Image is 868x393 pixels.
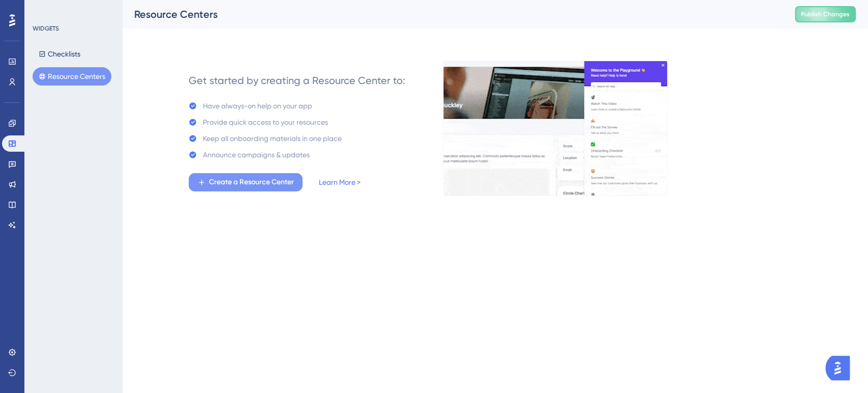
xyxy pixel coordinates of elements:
div: Announce campaigns & updates [203,149,310,161]
div: Have always-on help on your app [203,100,312,112]
button: Publish Changes [795,6,856,22]
div: WIDGETS [33,24,59,33]
a: Learn More > [319,176,361,188]
div: Keep all onboarding materials in one place [203,132,342,145]
img: 0356d1974f90e2cc51a660023af54dec.gif [443,61,668,196]
span: Publish Changes [801,10,850,18]
div: Resource Centers [134,7,769,21]
div: Get started by creating a Resource Center to: [189,73,405,88]
div: Provide quick access to your resources [203,116,328,128]
span: Create a Resource Center [209,176,294,188]
button: Create a Resource Center [189,173,303,191]
iframe: UserGuiding AI Assistant Launcher [825,353,856,383]
button: Checklists [33,45,86,63]
button: Resource Centers [33,67,111,86]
